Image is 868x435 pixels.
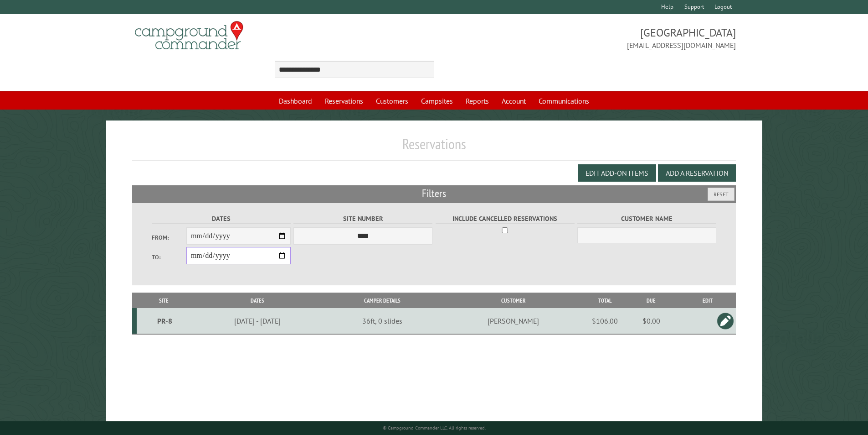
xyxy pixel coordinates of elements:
[132,18,246,53] img: Campground Commander
[577,214,716,224] label: Customer Name
[324,308,440,334] td: 36ft, 0 slides
[460,92,494,110] a: Reports
[434,25,736,51] span: [GEOGRAPHIC_DATA] [EMAIL_ADDRESS][DOMAIN_NAME]
[436,214,575,224] label: Include Cancelled Reservations
[623,293,679,309] th: Due
[383,425,486,431] small: © Campground Commander LLC. All rights reserved.
[708,188,734,201] button: Reset
[132,135,736,160] h1: Reservations
[152,214,291,224] label: Dates
[587,308,623,334] td: $106.00
[132,185,736,203] h2: Filters
[140,316,190,325] div: PR-8
[578,164,656,182] button: Edit Add-on Items
[137,293,191,309] th: Site
[370,92,414,110] a: Customers
[440,308,587,334] td: [PERSON_NAME]
[192,316,323,325] div: [DATE] - [DATE]
[324,293,440,309] th: Camper Details
[623,308,679,334] td: $0.00
[191,293,324,309] th: Dates
[273,92,318,110] a: Dashboard
[319,92,369,110] a: Reservations
[152,253,186,262] label: To:
[496,92,531,110] a: Account
[658,164,736,182] button: Add a Reservation
[440,293,587,309] th: Customer
[293,214,432,224] label: Site Number
[416,92,458,110] a: Campsites
[587,293,623,309] th: Total
[533,92,595,110] a: Communications
[152,233,186,242] label: From:
[679,293,736,309] th: Edit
